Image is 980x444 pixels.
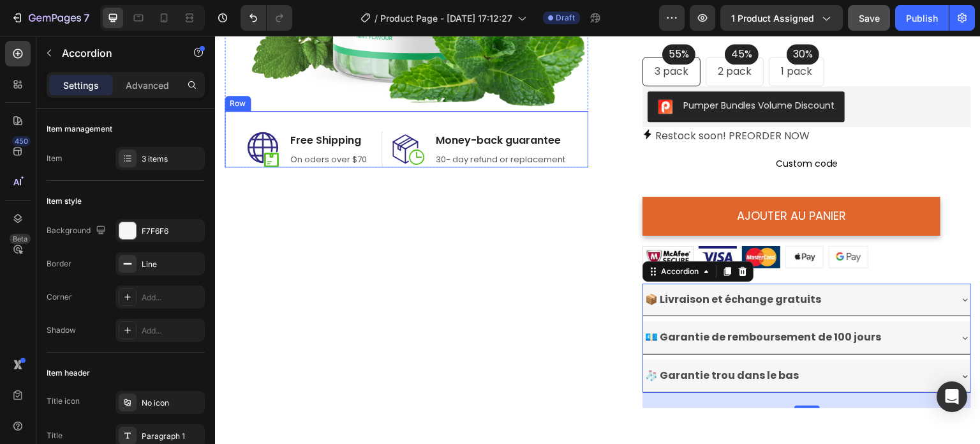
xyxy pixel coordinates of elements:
p: 55% [454,11,474,26]
strong: 💶 Garantie de remboursement de 100 jours [430,294,666,309]
div: Open Intercom Messenger [937,381,967,412]
div: Item header [47,367,90,379]
img: CIumv63twf4CEAE=.png [443,63,458,79]
p: 3 pack [440,28,473,43]
div: Border [47,258,71,270]
p: Accordion [62,45,170,61]
div: Shadow [47,325,76,336]
div: Add... [142,292,202,303]
strong: 🧦 Garantie trou dans le bas [430,332,584,347]
div: Item management [47,123,112,135]
div: Corner [47,291,72,303]
div: Undo/Redo [241,5,292,31]
p: Restock soon! PREORDER NOW [440,91,595,110]
div: Line [142,259,202,270]
div: No icon [142,397,202,409]
p: Money-back guarantee [221,97,350,112]
iframe: Design area [215,36,980,444]
div: Title icon [47,395,80,407]
p: 7 [84,10,89,26]
p: 45% [516,11,537,26]
strong: 📦 Livraison et échange gratuits [430,256,606,271]
span: Draft [556,12,575,24]
div: Item [47,153,63,164]
button: 7 [5,5,95,31]
span: Product Page - [DATE] 17:12:27 [380,11,512,25]
p: 2 pack [503,28,537,43]
p: Advanced [126,79,169,92]
div: Background [47,222,108,240]
div: 450 [12,136,31,146]
div: Pumper Bundles Volume Discount [468,63,620,77]
button: Pumper Bundles Volume Discount [433,56,630,86]
div: Beta [10,234,31,244]
button: AJOUTER AU PANIER [427,161,725,199]
div: Accordion [443,230,486,241]
div: Item style [47,195,82,207]
span: / [375,11,378,25]
span: Custom code [427,120,756,135]
div: 3 items [142,153,202,165]
p: 30% [578,11,598,26]
div: F7F6F6 [142,226,202,237]
p: 1 pack [566,28,597,43]
div: Publish [906,11,938,25]
div: Add... [142,325,202,337]
div: Title [47,430,63,441]
div: Paragraph 1 [142,431,202,442]
button: Save [848,5,890,31]
button: Publish [895,5,949,31]
span: Save [859,13,880,24]
p: 30- day refund or replacement [221,118,350,130]
button: 1 product assigned [720,5,843,31]
div: AJOUTER AU PANIER [522,170,631,190]
div: Row [12,62,33,73]
span: 1 product assigned [731,11,814,25]
p: Settings [63,79,99,92]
